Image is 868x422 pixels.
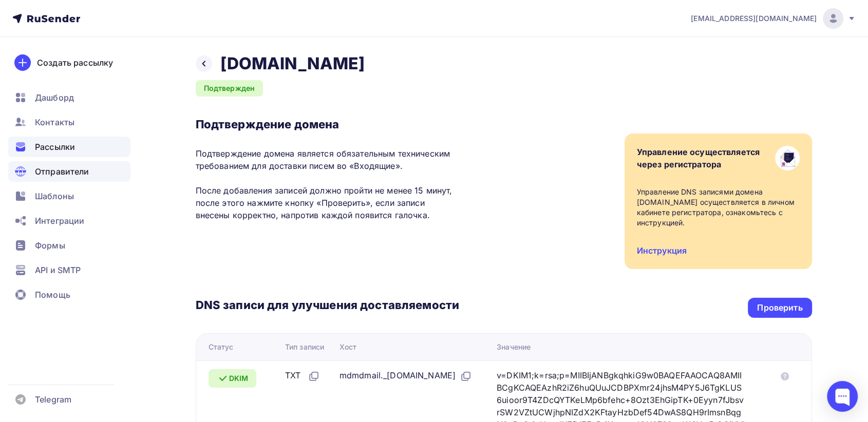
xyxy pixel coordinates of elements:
[8,112,130,132] a: Контакты
[196,298,459,314] h3: DNS записи для улучшения доставляемости
[35,165,89,178] span: Отправители
[691,8,856,29] a: [EMAIL_ADDRESS][DOMAIN_NAME]
[35,215,84,227] span: Интеграции
[497,342,531,352] div: Значение
[35,141,75,153] span: Рассылки
[220,53,365,74] h2: [DOMAIN_NAME]
[35,116,74,128] span: Контакты
[196,147,459,221] p: Подтверждение домена является обязательным техническим требованием для доставки писем во «Входящи...
[637,146,760,170] div: Управление осуществляется через регистратора
[35,393,71,406] span: Telegram
[35,264,81,276] span: API и SMTP
[8,137,130,157] a: Рассылки
[637,187,800,228] div: Управление DNS записями домена [DOMAIN_NAME] осуществляется в личном кабинете регистратора, ознак...
[285,342,324,352] div: Тип записи
[285,369,320,382] div: TXT
[757,302,802,314] div: Проверить
[37,56,113,69] div: Создать рассылку
[8,235,130,256] a: Формы
[339,342,357,352] div: Хост
[8,161,130,182] a: Отправители
[209,342,234,352] div: Статус
[8,87,130,108] a: Дашборд
[229,373,249,383] span: DKIM
[196,80,263,97] div: Подтвержден
[35,190,74,202] span: Шаблоны
[35,289,70,301] span: Помощь
[196,117,459,131] h3: Подтверждение домена
[8,186,130,206] a: Шаблоны
[637,245,687,256] a: Инструкция
[691,13,817,24] span: [EMAIL_ADDRESS][DOMAIN_NAME]
[339,369,472,382] div: mdmdmail._[DOMAIN_NAME]
[35,91,74,104] span: Дашборд
[35,239,65,252] span: Формы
